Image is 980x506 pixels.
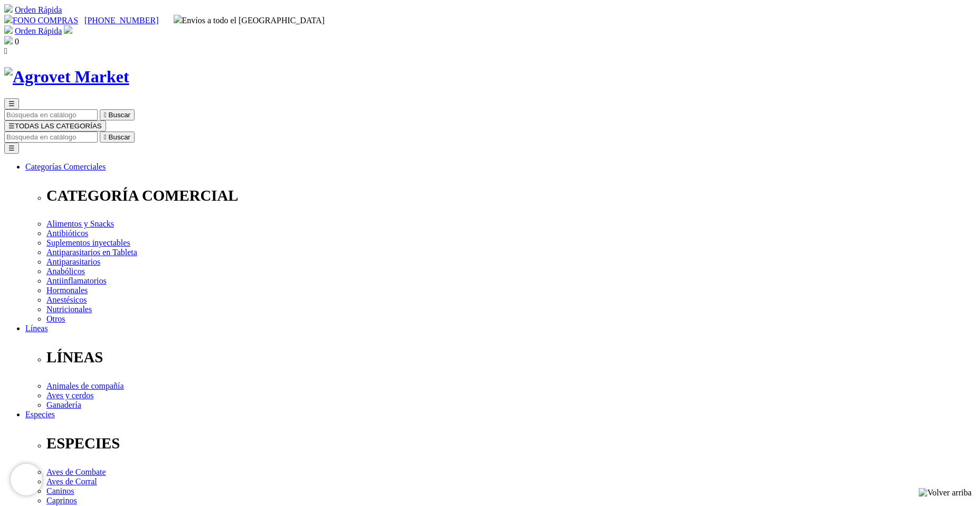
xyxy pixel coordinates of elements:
span: Envíos a todo el [GEOGRAPHIC_DATA] [174,16,325,25]
img: shopping-cart.svg [4,4,13,13]
a: Aves de Corral [46,477,97,486]
a: Especies [25,410,55,419]
iframe: Brevo live chat [11,464,42,495]
i:  [4,46,7,55]
a: Antibióticos [46,229,88,238]
input: Buscar [4,109,98,120]
a: FONO COMPRAS [4,16,78,25]
a: Ganadería [46,400,81,409]
img: phone.svg [4,15,13,23]
i:  [104,111,107,119]
a: Categorías Comerciales [25,162,106,171]
img: shopping-cart.svg [4,25,13,34]
span: Buscar [109,111,130,119]
a: Caninos [46,486,74,495]
i:  [104,133,107,141]
input: Buscar [4,132,98,143]
a: Hormonales [46,286,88,295]
a: Otros [46,314,65,323]
button: ☰ [4,143,19,154]
span: ☰ [8,122,15,130]
button:  Buscar [100,132,135,143]
img: Volver arriba [919,488,972,498]
a: Animales de compañía [46,381,124,390]
a: Alimentos y Snacks [46,219,114,228]
a: Anestésicos [46,295,87,304]
a: Acceda a su cuenta de cliente [64,26,72,35]
span: ☰ [8,100,15,108]
a: Suplementos inyectables [46,238,130,247]
a: Aves y cerdos [46,391,93,400]
a: Aves de Combate [46,467,106,476]
img: user.svg [64,25,72,34]
a: Orden Rápida [15,5,62,14]
span: 0 [15,37,19,46]
button: ☰TODAS LAS CATEGORÍAS [4,120,106,132]
button: ☰ [4,98,19,109]
span: Buscar [109,133,130,141]
a: Nutricionales [46,305,92,314]
p: LÍNEAS [46,349,976,366]
img: shopping-bag.svg [4,36,13,44]
a: Antiinflamatorios [46,276,107,285]
a: Anabólicos [46,267,85,276]
img: delivery-truck.svg [174,15,182,23]
p: ESPECIES [46,435,976,452]
a: Antiparasitarios en Tableta [46,248,137,257]
a: [PHONE_NUMBER] [84,16,158,25]
a: Caprinos [46,496,77,505]
a: Orden Rápida [15,26,62,35]
button:  Buscar [100,109,135,120]
a: Líneas [25,324,48,333]
img: Agrovet Market [4,67,129,87]
a: Antiparasitarios [46,257,100,266]
p: CATEGORÍA COMERCIAL [46,187,976,204]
